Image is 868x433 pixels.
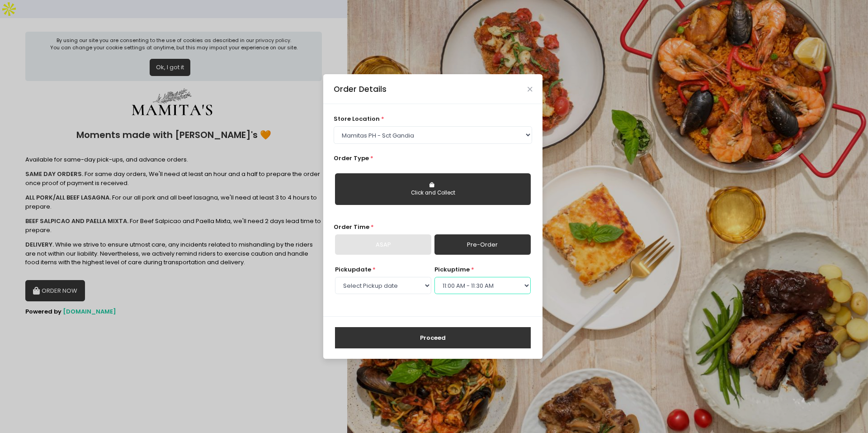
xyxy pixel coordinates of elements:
[335,265,371,274] span: Pickup date
[335,327,531,349] button: Proceed
[335,173,531,205] button: Click and Collect
[528,87,532,91] button: Close
[334,223,369,231] span: Order Time
[334,83,387,95] div: Order Details
[341,189,524,197] div: Click and Collect
[434,234,531,255] a: Pre-Order
[334,154,369,162] span: Order Type
[434,265,470,274] span: pickup time
[334,114,380,123] span: store location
